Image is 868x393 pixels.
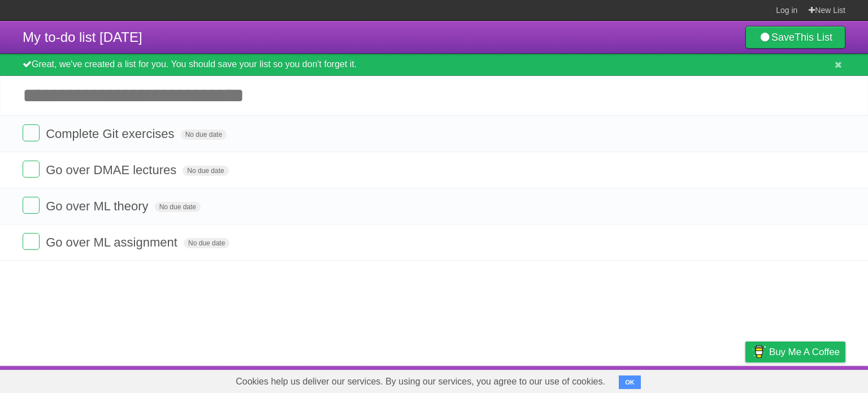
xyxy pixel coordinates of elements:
a: Suggest a feature [774,369,845,390]
span: Cookies help us deliver our services. By using our services, you agree to our use of cookies. [224,370,617,393]
a: Privacy [731,369,760,390]
a: SaveThis List [745,26,845,49]
a: Developers [632,369,678,390]
span: Complete Git exercises [46,127,177,141]
label: Done [23,161,40,178]
b: This List [795,32,832,43]
span: No due date [181,129,227,140]
span: Go over ML theory [46,199,151,213]
a: About [595,369,619,390]
span: My to-do list [DATE] [23,29,142,45]
span: Go over ML assignment [46,235,180,249]
span: No due date [183,166,228,176]
span: No due date [155,202,201,212]
label: Done [23,124,40,141]
a: Buy me a coffee [745,342,845,362]
label: Done [23,233,40,250]
span: Go over DMAE lectures [46,163,179,177]
span: No due date [184,238,229,248]
span: Buy me a coffee [769,342,840,362]
img: Buy me a coffee [751,342,766,361]
a: Terms [692,369,717,390]
label: Done [23,197,40,214]
button: OK [619,375,641,389]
